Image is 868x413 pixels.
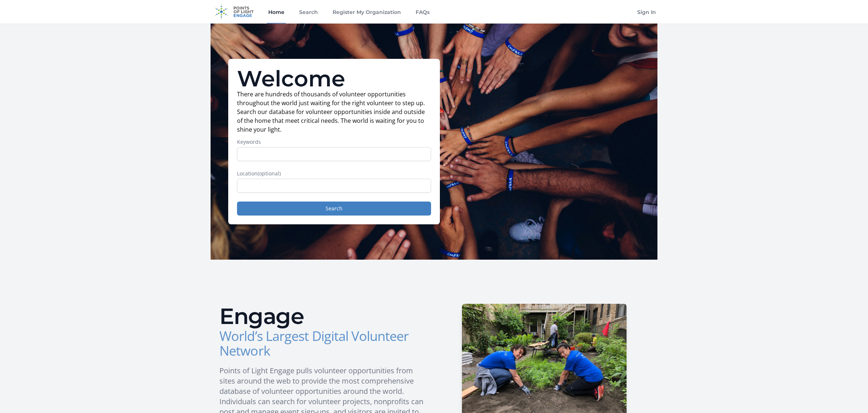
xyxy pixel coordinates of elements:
label: Location [237,170,431,177]
label: Keywords [237,138,431,146]
h2: Engage [219,305,428,327]
span: (optional) [258,170,281,177]
h3: World’s Largest Digital Volunteer Network [219,329,428,358]
h1: Welcome [237,68,431,90]
p: There are hundreds of thousands of volunteer opportunities throughout the world just waiting for ... [237,90,431,134]
button: Search [237,202,431,216]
